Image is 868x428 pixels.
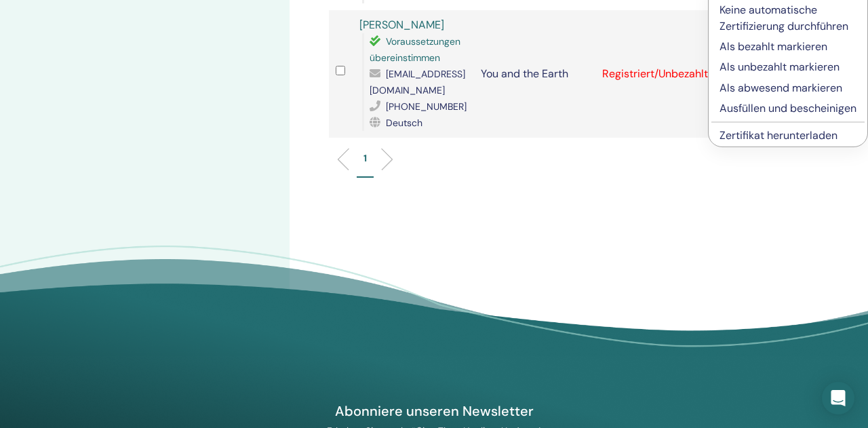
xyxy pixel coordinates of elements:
p: 1 [363,151,367,166]
h4: Abonniere unseren Newsletter [277,402,591,420]
span: Voraussetzungen übereinstimmen [370,35,460,64]
span: [PHONE_NUMBER] [386,100,467,113]
td: You and the Earth [474,10,595,138]
a: Zertifikat herunterladen [719,128,837,142]
a: [PERSON_NAME] [359,18,444,32]
div: Open Intercom Messenger [822,382,854,414]
span: [EMAIL_ADDRESS][DOMAIN_NAME] [370,68,465,96]
p: Keine automatische Zertifizierung durchführen [719,2,856,35]
p: Als bezahlt markieren [719,39,856,55]
p: Als unbezahlt markieren [719,59,856,75]
p: Als abwesend markieren [719,80,856,96]
p: Ausfüllen und bescheinigen [719,100,856,117]
span: Deutsch [386,117,422,129]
